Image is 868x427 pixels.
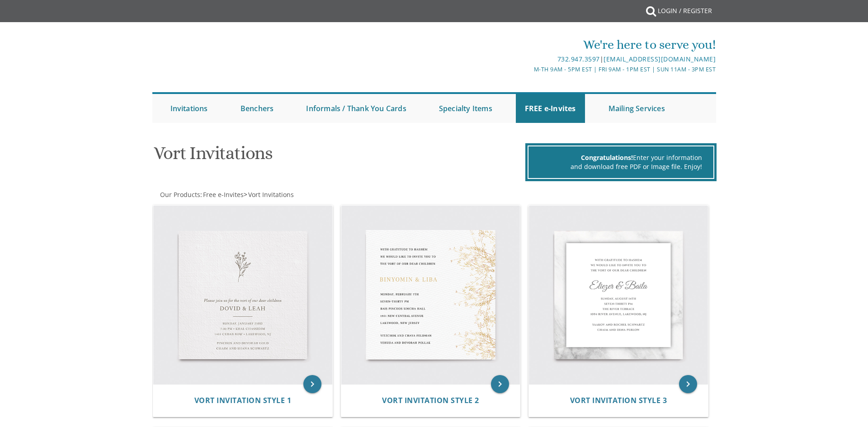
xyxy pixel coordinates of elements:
[153,206,332,385] img: Vort Invitation Style 1
[570,395,667,405] span: Vort Invitation Style 3
[340,65,716,74] div: M-Th 9am - 5pm EST | Fri 9am - 1pm EST | Sun 11am - 3pm EST
[516,94,585,123] a: FREE e-Invites
[599,94,674,123] a: Mailing Services
[529,206,708,385] img: Vort Invitation Style 3
[570,396,667,405] a: Vort Invitation Style 3
[154,143,523,170] h1: Vort Invitations
[159,190,200,199] a: Our Products
[161,94,217,123] a: Invitations
[340,54,716,65] div: |
[303,375,321,393] a: keyboard_arrow_right
[248,190,294,199] span: Vort Invitations
[382,396,479,405] a: Vort Invitation Style 2
[679,375,697,393] a: keyboard_arrow_right
[557,55,600,63] a: 732.947.3597
[297,94,415,123] a: Informals / Thank You Cards
[540,162,702,171] div: and download free PDF or Image file. Enjoy!
[244,190,294,199] span: >
[202,190,244,199] a: Free e-Invites
[231,94,283,123] a: Benchers
[340,36,716,54] div: We're here to serve you!
[430,94,501,123] a: Specialty Items
[247,190,294,199] a: Vort Invitations
[604,55,716,63] a: [EMAIL_ADDRESS][DOMAIN_NAME]
[382,395,479,405] span: Vort Invitation Style 2
[203,190,244,199] span: Free e-Invites
[581,153,633,162] span: Congratulations!
[194,396,292,405] a: Vort Invitation Style 1
[491,375,509,393] a: keyboard_arrow_right
[194,395,292,405] span: Vort Invitation Style 1
[341,206,520,385] img: Vort Invitation Style 2
[540,153,702,162] div: Enter your information
[152,190,434,199] div: :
